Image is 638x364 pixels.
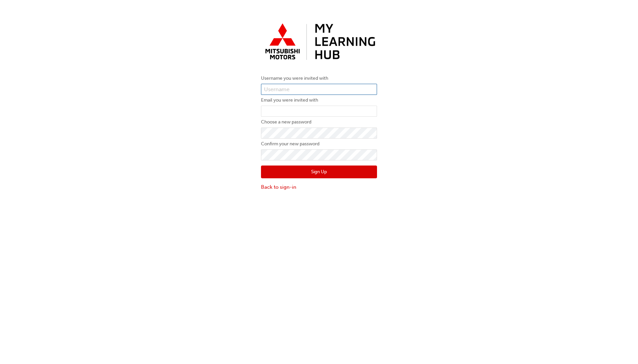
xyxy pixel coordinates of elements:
button: Sign Up [261,166,377,178]
label: Confirm your new password [261,140,377,148]
label: Username you were invited with [261,74,377,82]
a: Back to sign-in [261,183,377,191]
label: Email you were invited with [261,96,377,104]
label: Choose a new password [261,118,377,126]
img: mmal [261,20,377,64]
input: Username [261,84,377,95]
